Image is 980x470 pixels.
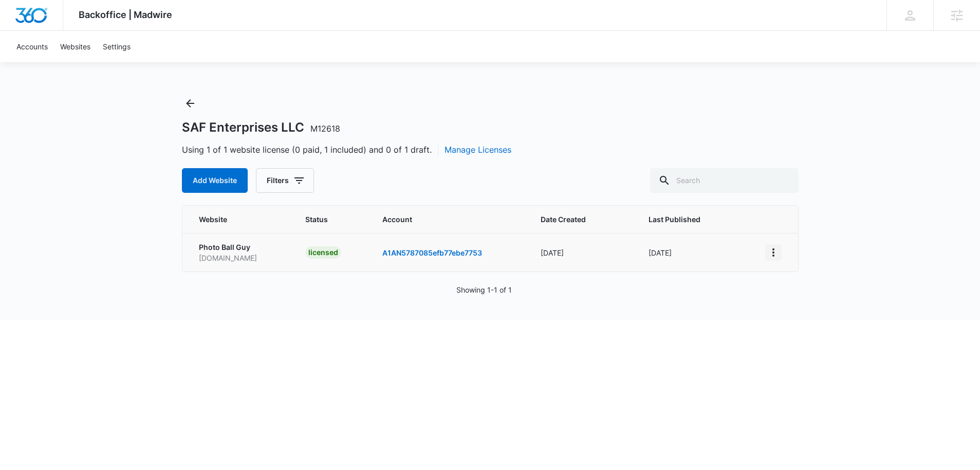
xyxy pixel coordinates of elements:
[199,242,281,252] p: Photo Ball Guy
[10,31,54,62] a: Accounts
[636,233,753,272] td: [DATE]
[256,168,314,193] button: Filters
[382,214,516,225] span: Account
[182,120,340,135] h1: SAF Enterprises LLC
[528,233,636,272] td: [DATE]
[649,214,726,225] span: Last Published
[541,214,609,225] span: Date Created
[182,143,511,156] span: Using 1 of 1 website license (0 paid, 1 included) and 0 of 1 draft.
[79,9,172,20] span: Backoffice | Madwire
[305,214,358,225] span: Status
[199,214,266,225] span: Website
[305,246,341,259] div: licensed
[182,168,248,193] button: Add Website
[54,31,97,62] a: Websites
[650,168,799,193] input: Search
[310,123,340,134] span: M12618
[97,31,137,62] a: Settings
[182,95,198,112] button: Back
[382,248,482,257] a: A1AN5787085efb77ebe7753
[765,244,782,261] button: View More
[456,284,512,295] p: Showing 1-1 of 1
[199,252,281,263] p: [DOMAIN_NAME]
[445,143,511,156] button: Manage Licenses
